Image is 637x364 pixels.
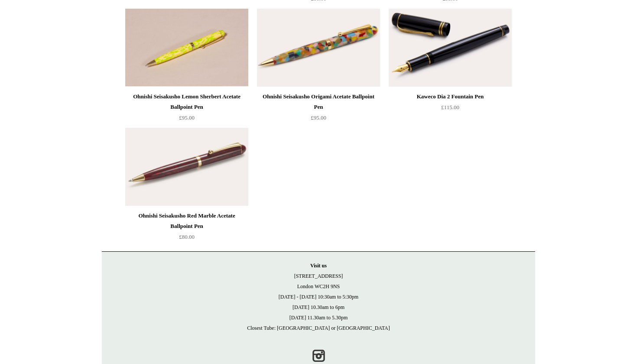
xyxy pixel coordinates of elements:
a: Ohnishi Seisakusho Origami Acetate Ballpoint Pen Ohnishi Seisakusho Origami Acetate Ballpoint Pen [257,9,380,87]
img: Ohnishi Seisakusho Lemon Sherbert Acetate Ballpoint Pen [125,9,248,87]
a: Ohnishi Seisakusho Lemon Sherbert Acetate Ballpoint Pen £95.00 [125,91,248,127]
img: Ohnishi Seisakusho Red Marble Acetate Ballpoint Pen [125,128,248,206]
a: Ohnishi Seisakusho Red Marble Acetate Ballpoint Pen Ohnishi Seisakusho Red Marble Acetate Ballpoi... [125,128,248,206]
a: Kaweco Dia 2 Fountain Pen Kaweco Dia 2 Fountain Pen [389,9,512,87]
div: Kaweco Dia 2 Fountain Pen [391,91,510,102]
a: Ohnishi Seisakusho Red Marble Acetate Ballpoint Pen £80.00 [125,211,248,246]
div: Ohnishi Seisakusho Red Marble Acetate Ballpoint Pen [127,211,246,231]
a: Ohnishi Seisakusho Origami Acetate Ballpoint Pen £95.00 [257,91,380,127]
img: Kaweco Dia 2 Fountain Pen [389,9,512,87]
span: £95.00 [311,114,326,121]
strong: Visit us [310,263,327,269]
a: Kaweco Dia 2 Fountain Pen £115.00 [389,91,512,127]
span: £95.00 [179,114,195,121]
img: Ohnishi Seisakusho Origami Acetate Ballpoint Pen [257,9,380,87]
a: Ohnishi Seisakusho Lemon Sherbert Acetate Ballpoint Pen Ohnishi Seisakusho Lemon Sherbert Acetate... [125,9,248,87]
div: Ohnishi Seisakusho Origami Acetate Ballpoint Pen [259,91,378,112]
div: Ohnishi Seisakusho Lemon Sherbert Acetate Ballpoint Pen [127,91,246,112]
span: £115.00 [441,104,459,110]
span: £80.00 [179,234,195,240]
p: [STREET_ADDRESS] London WC2H 9NS [DATE] - [DATE] 10:30am to 5:30pm [DATE] 10.30am to 6pm [DATE] 1... [110,260,526,333]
